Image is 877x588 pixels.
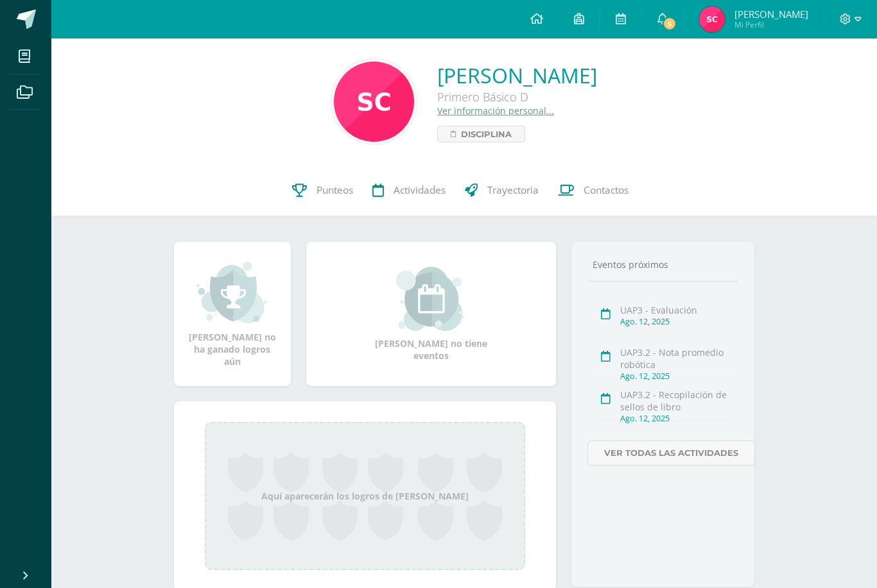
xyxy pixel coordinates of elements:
[363,165,455,216] a: Actividades
[437,126,525,142] a: Disciplina
[367,267,495,362] div: [PERSON_NAME] no tiene eventos
[699,6,725,32] img: 788c5a6e77df537772229d5beefec930.png
[396,267,466,331] img: event_small.png
[334,62,414,142] img: 97c393d95df1c5a64defec2a7fa61a6c.png
[548,165,638,216] a: Contactos
[620,371,735,382] div: Ago. 12, 2025
[394,183,446,197] span: Actividades
[734,19,808,30] span: Mi Perfil
[620,316,735,327] div: Ago. 12, 2025
[187,260,278,367] div: [PERSON_NAME] no ha ganado logros aún
[461,126,512,142] span: Disciplina
[205,422,525,570] div: Aquí aparecerán los logros de [PERSON_NAME]
[584,183,629,197] span: Contactos
[317,183,353,197] span: Punteos
[487,183,539,197] span: Trayectoria
[620,304,735,316] div: UAP3 - Evaluación
[587,258,739,271] div: Eventos próximos
[620,413,735,424] div: Ago. 12, 2025
[455,165,548,216] a: Trayectoria
[437,89,597,105] div: Primero Básico D
[734,8,808,21] span: [PERSON_NAME]
[620,346,735,371] div: UAP3.2 - Nota promedio robótica
[437,105,554,117] a: Ver información personal...
[282,165,363,216] a: Punteos
[197,260,267,324] img: achievement_small.png
[663,17,677,31] span: 5
[587,441,755,466] a: Ver todas las actividades
[437,62,597,89] a: [PERSON_NAME]
[620,389,735,413] div: UAP3.2 - Recopilación de sellos de libro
